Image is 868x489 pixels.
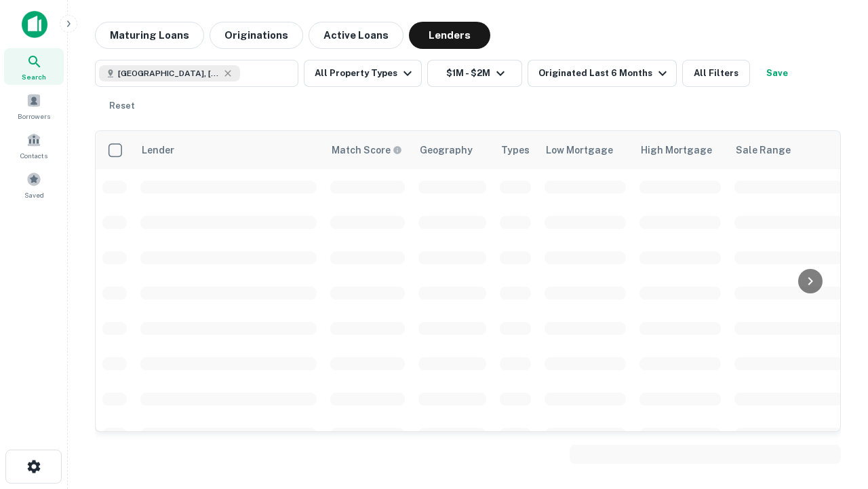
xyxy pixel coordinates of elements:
div: Lender [142,142,174,158]
div: Originated Last 6 Months [538,65,671,81]
th: Low Mortgage [538,131,633,169]
div: Geography [420,142,473,158]
span: [GEOGRAPHIC_DATA], [GEOGRAPHIC_DATA], [GEOGRAPHIC_DATA] [118,67,220,79]
button: Save your search to get updates of matches that match your search criteria. [755,60,799,87]
div: Sale Range [736,142,791,158]
th: High Mortgage [633,131,728,169]
iframe: Chat Widget [800,380,868,446]
th: Lender [134,131,323,169]
a: Borrowers [4,88,64,124]
h6: Match Score [332,143,399,158]
div: Capitalize uses an advanced AI algorithm to match your search with the best lender. The match sco... [332,143,402,158]
button: Active Loans [309,22,403,49]
a: Saved [4,166,64,203]
div: High Mortgage [641,142,712,158]
button: Originated Last 6 Months [528,60,677,87]
th: Sale Range [728,131,850,169]
button: All Filters [682,60,750,87]
span: Contacts [20,150,47,161]
button: Originations [210,22,303,49]
button: All Property Types [304,60,422,87]
button: Lenders [409,22,490,49]
a: Contacts [4,127,64,164]
div: Types [501,142,530,158]
span: Borrowers [18,111,50,122]
img: capitalize-icon.png [22,11,47,38]
th: Types [493,131,538,169]
th: Capitalize uses an advanced AI algorithm to match your search with the best lender. The match sco... [323,131,412,169]
th: Geography [412,131,493,169]
a: Search [4,48,64,85]
button: Maturing Loans [95,22,204,49]
span: Search [22,71,46,82]
span: Saved [24,189,44,200]
button: $1M - $2M [427,60,522,87]
button: Reset [100,92,144,120]
div: Low Mortgage [546,142,613,158]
